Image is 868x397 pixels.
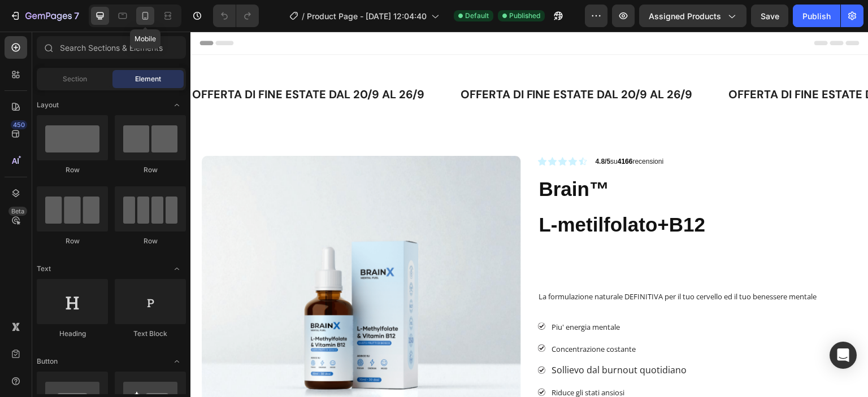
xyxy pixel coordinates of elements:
[190,32,868,397] iframe: Design area
[168,352,186,370] span: Toggle open
[37,264,51,274] span: Text
[213,5,259,27] div: Undo/Redo
[362,332,533,346] p: Sollievo dal burnout quotidiano
[135,74,161,84] span: Element
[465,11,489,21] span: Default
[115,165,186,175] div: Row
[37,36,186,59] input: Search Sections & Elements
[8,207,27,216] div: Beta
[168,96,186,114] span: Toggle open
[11,120,27,129] div: 450
[509,11,540,21] span: Published
[37,356,58,367] span: Button
[427,126,442,134] strong: 4166
[649,10,721,22] span: Assigned Products
[168,260,186,278] span: Toggle open
[405,126,427,134] span: su
[751,5,788,27] button: Save
[74,9,79,23] p: 7
[793,5,840,27] button: Publish
[349,260,627,270] span: La formulazione naturale DEFINITIVA per il tuo cervello ed il tuo benessere mentale
[362,356,435,367] span: Riduce gli stati ansiosi
[539,55,771,70] strong: OFFERTA di fine estate dal 20/9 al 26/9
[37,165,108,175] div: Row
[270,55,502,70] strong: OFFERTA di fine estate dal 20/9 al 26/9
[63,74,87,84] span: Section
[802,10,831,22] div: Publish
[5,5,84,27] button: 7
[761,11,779,21] span: Save
[349,146,419,168] strong: Brain™
[639,5,747,27] button: Assigned Products
[442,126,474,134] span: recensioni
[37,100,59,110] span: Layout
[115,236,186,246] div: Row
[830,342,857,369] div: Open Intercom Messenger
[405,126,420,134] strong: 4.8/5
[302,10,305,22] span: /
[349,182,515,204] strong: L-metilfolato+B12
[37,329,108,339] div: Heading
[362,290,430,300] span: Piu' energia mentale
[37,236,108,246] div: Row
[362,312,446,322] span: Concentrazione costante
[307,10,427,22] span: Product Page - [DATE] 12:04:40
[115,329,186,339] div: Text Block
